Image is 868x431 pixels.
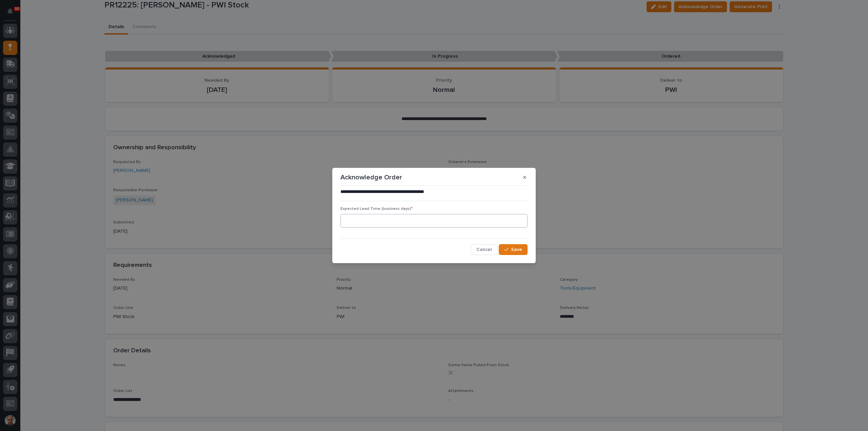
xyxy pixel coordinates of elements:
[499,244,528,255] button: Save
[511,247,522,253] span: Save
[340,207,413,211] span: Expected Lead Time (business days)
[476,247,492,253] span: Cancel
[340,173,402,181] p: Acknowledge Order
[471,244,497,255] button: Cancel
